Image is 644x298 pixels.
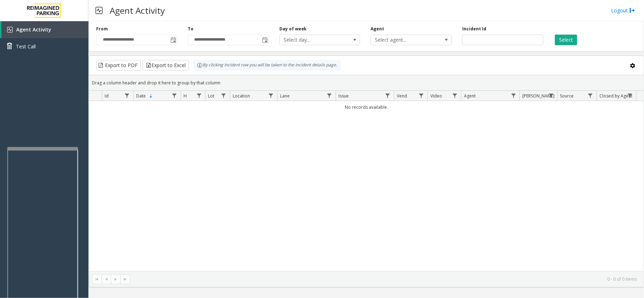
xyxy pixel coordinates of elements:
[509,91,518,100] a: Agent Filter Menu
[134,276,637,282] kendo-pager-info: 0 - 0 of 0 items
[261,35,268,45] span: Toggle popup
[96,26,108,32] label: From
[95,2,103,19] img: pageIcon
[169,35,177,45] span: Toggle popup
[89,77,644,89] div: Drag a column header and drop it here to group by that column
[280,35,344,45] span: Select day...
[148,93,154,99] span: Sortable
[630,7,635,14] img: logout
[417,91,426,100] a: Vend Filter Menu
[89,101,644,113] td: No records available.
[546,91,556,100] a: Parker Filter Menu
[371,26,384,32] label: Agent
[586,91,595,100] a: Source Filter Menu
[106,2,168,19] h3: Agent Activity
[16,26,51,33] span: Agent Activity
[280,93,290,99] span: Lane
[7,27,13,32] img: 'icon'
[89,91,644,271] div: Data table
[523,93,555,99] span: [PERSON_NAME]
[219,91,228,100] a: Lot Filter Menu
[105,93,109,99] span: Id
[371,35,435,45] span: Select agent...
[143,60,189,71] button: Export to Excel
[170,91,179,100] a: Date Filter Menu
[560,93,574,99] span: Source
[122,91,132,100] a: Id Filter Menu
[430,93,442,99] span: Video
[279,26,307,32] label: Day of week
[555,35,577,45] button: Select
[383,91,393,100] a: Issue Filter Menu
[338,93,349,99] span: Issue
[16,43,36,50] span: Test Call
[96,60,141,71] button: Export to PDF
[184,93,187,99] span: H
[1,21,88,38] a: Agent Activity
[193,60,341,71] div: By clicking Incident row you will be taken to the incident details page.
[450,91,460,100] a: Video Filter Menu
[197,62,203,68] img: infoIcon.svg
[462,26,486,32] label: Incident Id
[397,93,407,99] span: Vend
[625,91,635,100] a: Closed by Agent Filter Menu
[233,93,250,99] span: Location
[464,93,476,99] span: Agent
[194,91,204,100] a: H Filter Menu
[599,93,632,99] span: Closed by Agent
[266,91,276,100] a: Location Filter Menu
[611,7,635,14] a: Logout
[325,91,334,100] a: Lane Filter Menu
[136,93,146,99] span: Date
[188,26,193,32] label: To
[208,93,215,99] span: Lot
